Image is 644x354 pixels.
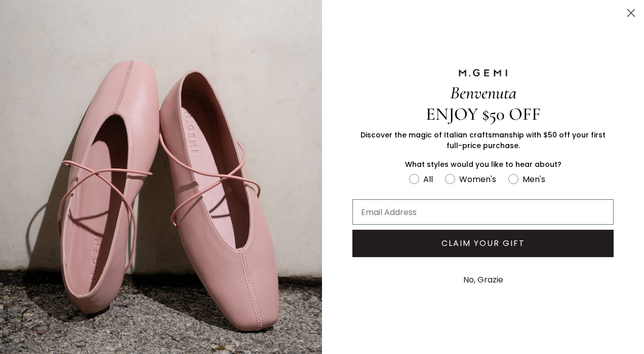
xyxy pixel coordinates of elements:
[426,103,541,125] span: ENJOY $50 OFF
[622,4,640,22] button: Close dialog
[405,159,561,169] span: What styles would you like to hear about?
[352,199,614,225] input: Email Address
[360,130,606,151] span: Discover the magic of Italian craftsmanship with $50 off your first full-price purchase.
[459,173,496,186] div: Women's
[450,82,516,103] span: Benvenuta
[423,173,433,186] div: All
[522,173,545,186] div: Men's
[458,267,508,293] button: No, Grazie
[352,230,614,257] button: CLAIM YOUR GIFT
[458,68,508,78] img: M.GEMI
